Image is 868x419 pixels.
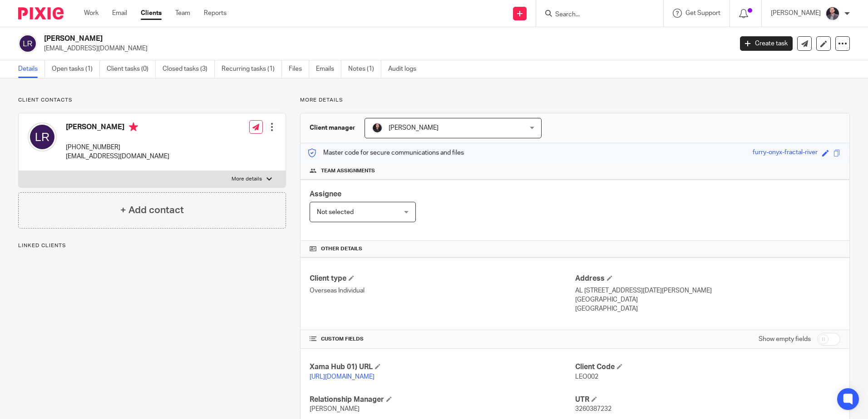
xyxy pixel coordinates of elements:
[388,60,423,78] a: Audit logs
[18,34,37,53] img: svg%3E
[300,97,850,104] p: More details
[575,406,612,412] span: 3260387232
[44,44,726,53] p: [EMAIL_ADDRESS][DOMAIN_NAME]
[310,274,575,283] h4: Client type
[66,122,169,134] h4: [PERSON_NAME]
[321,245,362,253] span: Other details
[686,10,720,16] span: Get Support
[44,34,590,44] h2: [PERSON_NAME]
[107,60,156,78] a: Client tasks (0)
[310,395,575,404] h4: Relationship Manager
[310,336,575,343] h4: CUSTOM FIELDS
[120,203,184,217] h4: + Add contact
[372,122,383,133] img: MicrosoftTeams-image.jfif
[52,60,100,78] a: Open tasks (1)
[554,11,636,19] input: Search
[18,97,286,104] p: Client contacts
[163,60,215,78] a: Closed tasks (3)
[112,9,127,18] a: Email
[348,60,381,78] a: Notes (1)
[204,9,227,18] a: Reports
[18,60,45,78] a: Details
[310,286,575,295] p: Overseas Individual
[310,190,341,198] span: Assignee
[307,148,464,157] p: Master code for secure communications and files
[310,362,575,372] h4: Xama Hub 01) URL
[222,60,282,78] a: Recurring tasks (1)
[175,9,190,18] a: Team
[310,406,360,412] span: [PERSON_NAME]
[18,242,286,249] p: Linked clients
[310,123,355,132] h3: Client manager
[321,167,375,175] span: Team assignments
[740,36,793,51] a: Create task
[66,152,169,161] p: [EMAIL_ADDRESS][DOMAIN_NAME]
[129,122,138,132] i: Primary
[575,395,840,404] h4: UTR
[825,6,840,21] img: 273A1567-min.JPG
[575,274,840,283] h4: Address
[232,175,262,183] p: More details
[289,60,309,78] a: Files
[575,362,840,372] h4: Client Code
[575,304,840,313] p: [GEOGRAPHIC_DATA]
[141,9,162,18] a: Clients
[317,209,354,215] span: Not selected
[18,7,64,19] img: Pixie
[316,60,341,78] a: Emails
[753,148,818,158] div: furry-onyx-fractal-river
[575,295,840,304] p: [GEOGRAPHIC_DATA]
[575,286,840,295] p: AL [STREET_ADDRESS][DATE][PERSON_NAME]
[28,122,57,151] img: svg%3E
[66,143,169,152] p: [PHONE_NUMBER]
[771,9,821,18] p: [PERSON_NAME]
[310,374,375,380] a: [URL][DOMAIN_NAME]
[759,335,811,344] label: Show empty fields
[389,125,439,131] span: [PERSON_NAME]
[84,9,99,18] a: Work
[575,374,598,380] span: LEO002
